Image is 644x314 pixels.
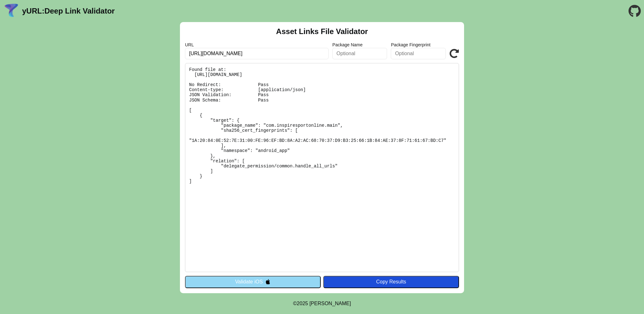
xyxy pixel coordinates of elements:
[276,27,368,36] h2: Asset Links File Validator
[391,48,446,59] input: Optional
[309,301,351,306] a: Michael Ibragimchayev's Personal Site
[391,42,446,47] label: Package Fingerprint
[22,7,115,15] a: yURL:Deep Link Validator
[185,48,329,59] input: Required
[185,42,329,47] label: URL
[332,42,387,47] label: Package Name
[332,48,387,59] input: Optional
[185,63,459,272] pre: Found file at: [URL][DOMAIN_NAME] No Redirect: Pass Content-type: [application/json] JSON Validat...
[3,3,20,19] img: yURL Logo
[323,276,459,288] button: Copy Results
[265,279,271,284] img: appleIcon.svg
[293,293,351,314] footer: ©
[326,279,456,285] div: Copy Results
[297,301,308,306] span: 2025
[185,276,321,288] button: Validate iOS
